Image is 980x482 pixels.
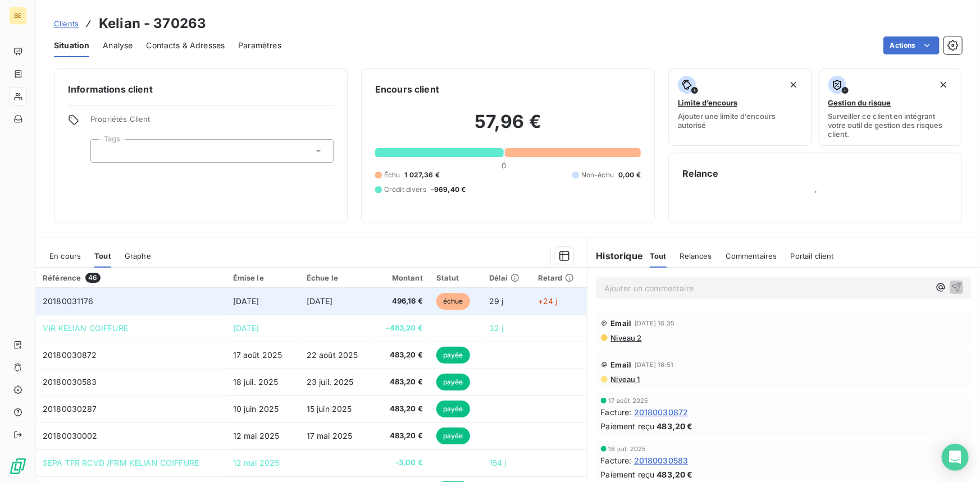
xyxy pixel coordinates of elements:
div: Référence [43,273,220,283]
div: Montant [380,273,423,282]
h2: 57,96 € [375,111,641,144]
span: 20180030583 [43,377,97,387]
span: -3,00 € [380,457,423,469]
span: payée [436,347,470,364]
div: Statut [436,273,476,282]
h6: Historique [587,249,644,263]
span: 20180030002 [43,431,98,440]
span: VIR KELIAN COIFFURE [43,323,128,333]
span: payée [436,374,470,391]
span: 483,20 € [380,377,423,388]
span: 0 [502,161,507,170]
span: Propriétés Client [90,114,334,130]
span: 483,20 € [380,350,423,361]
button: Limite d’encoursAjouter une limite d’encours autorisé [668,68,812,146]
span: 20180031176 [43,296,94,306]
span: [DATE] [307,296,333,306]
span: 1 027,36 € [405,170,440,180]
span: Analyse [103,40,133,51]
span: 46 [85,273,100,283]
span: 23 juil. 2025 [307,377,354,387]
span: 483,20 € [380,403,423,415]
span: Gestion du risque [828,98,891,107]
span: Paiement reçu [601,469,655,480]
span: 20180030872 [43,350,97,360]
span: 10 juin 2025 [233,404,279,414]
span: [DATE] 16:51 [635,361,673,368]
div: Délai [489,273,525,282]
h6: Informations client [68,82,334,96]
span: 0,00 € [618,170,641,180]
button: Actions [883,36,940,54]
span: 20180030583 [634,455,689,466]
span: échue [436,293,470,310]
span: En cours [49,251,81,260]
span: [DATE] [233,323,259,333]
span: Non-échu [581,170,614,180]
span: 17 août 2025 [233,350,282,360]
span: 18 juil. 2025 [609,446,646,452]
span: [DATE] [233,296,259,306]
span: Graphe [125,251,151,260]
span: -483,20 € [380,323,423,334]
span: SEPA TFR RCVD /FRM KELIAN COIFFURE [43,458,199,467]
h3: Kelian - 370263 [99,13,206,34]
span: 17 mai 2025 [307,431,353,440]
span: Contacts & Adresses [146,40,225,51]
span: Tout [650,251,667,260]
div: BE [9,7,27,25]
span: Niveau 1 [610,375,640,384]
h6: Encours client [375,82,439,96]
span: 483,20 € [657,420,693,432]
a: Clients [54,18,79,29]
span: 483,20 € [380,430,423,442]
div: Échue le [307,273,367,282]
input: Ajouter une valeur [100,146,109,156]
span: Portail client [791,251,834,260]
span: Ajouter une limite d’encours autorisé [678,112,803,130]
span: 22 août 2025 [307,350,358,360]
div: Émise le [233,273,293,282]
span: Relances [680,251,712,260]
span: 483,20 € [657,469,693,480]
span: -969,40 € [431,185,466,195]
span: Surveiller ce client en intégrant votre outil de gestion des risques client. [828,112,953,139]
span: Commentaires [726,251,777,260]
span: Crédit divers [384,185,426,195]
span: 20180030872 [634,406,689,418]
button: Gestion du risqueSurveiller ce client en intégrant votre outil de gestion des risques client. [819,68,963,146]
div: Open Intercom Messenger [942,444,969,471]
span: Facture : [601,455,632,466]
span: Situation [54,40,89,51]
div: Retard [538,273,580,282]
span: Email [611,360,632,369]
span: Tout [94,251,111,260]
img: Logo LeanPay [9,457,27,475]
span: payée [436,428,470,444]
span: 12 mai 2025 [233,458,280,467]
span: Niveau 2 [610,333,642,342]
span: 18 juil. 2025 [233,377,279,387]
span: Email [611,319,632,328]
span: 496,16 € [380,296,423,307]
span: Paiement reçu [601,420,655,432]
span: Échu [384,170,400,180]
span: payée [436,401,470,417]
span: Facture : [601,406,632,418]
span: +24 j [538,296,558,306]
span: 12 mai 2025 [233,431,280,440]
span: 15 juin 2025 [307,404,352,414]
span: 17 août 2025 [609,397,649,404]
span: 20180030287 [43,404,97,414]
span: Paramètres [238,40,281,51]
span: 154 j [489,458,507,467]
span: Limite d’encours [678,98,737,107]
span: Clients [54,19,79,28]
h6: Relance [682,167,948,180]
span: [DATE] 16:35 [635,320,674,327]
span: 29 j [489,296,504,306]
span: 32 j [489,323,504,333]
